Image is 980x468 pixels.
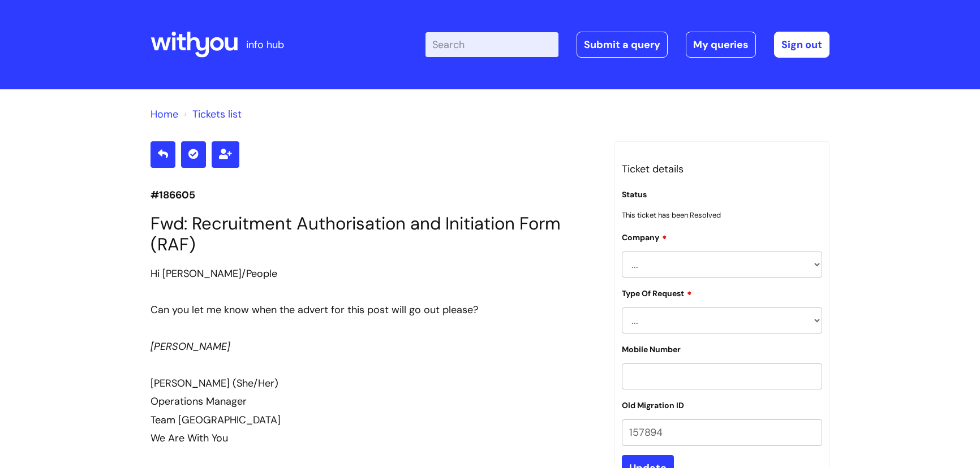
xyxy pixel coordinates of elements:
a: Submit a query [577,32,668,58]
h3: Ticket details [622,160,822,178]
a: Sign out [774,32,829,58]
i: [PERSON_NAME] [151,340,230,353]
label: Company [622,231,667,242]
p: info hub [246,36,284,54]
label: Type Of Request [622,287,692,298]
a: Home [151,107,178,121]
li: Tickets list [181,105,242,123]
h1: Fwd: Recruitment Authorisation and Initiation Form (RAF) [151,213,598,255]
a: My queries [686,32,756,58]
div: Team [GEOGRAPHIC_DATA] [151,411,598,429]
p: #186605 [151,186,598,204]
input: Search [425,32,558,57]
div: | - [425,32,829,58]
div: We Are With You [151,429,598,447]
label: Old Migration ID [622,401,684,410]
label: Status [622,190,647,200]
p: This ticket has been Resolved [622,209,822,222]
a: Tickets list [192,107,242,121]
label: Mobile Number [622,345,681,354]
li: Solution home [151,105,178,123]
div: Operations Manager [151,392,598,410]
